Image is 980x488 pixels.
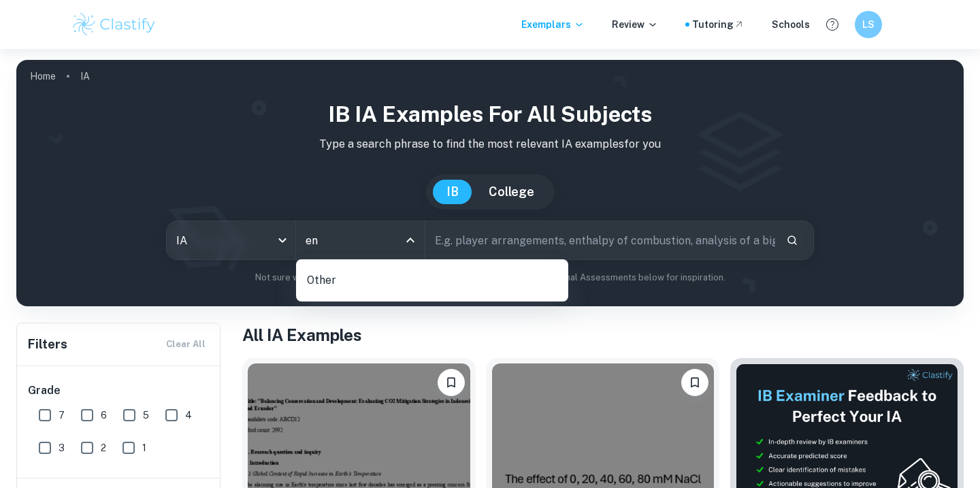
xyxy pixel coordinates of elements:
h6: Filters [28,335,67,354]
a: Tutoring [692,17,745,32]
button: Bookmark [438,369,465,396]
span: 7 [59,408,65,423]
p: Exemplars [521,17,585,32]
input: E.g. player arrangements, enthalpy of combustion, analysis of a big city... [425,221,775,259]
button: College [475,180,548,204]
p: Review [612,17,658,32]
span: 5 [143,408,149,423]
button: Help and Feedback [821,13,844,36]
span: 2 [101,440,106,455]
button: Close [401,231,420,250]
button: LS [855,11,882,38]
button: Bookmark [681,369,708,396]
h1: IB IA examples for all subjects [27,98,953,131]
h6: LS [861,17,877,32]
button: IB [433,180,472,204]
img: profile cover [16,60,964,306]
div: IA [167,221,295,259]
p: Other [307,269,568,292]
p: IA [80,69,90,84]
h6: Grade [28,383,210,399]
h1: All IA Examples [242,323,964,347]
a: Schools [772,17,810,32]
button: Search [781,229,804,252]
span: 6 [101,408,107,423]
img: Clastify logo [71,11,157,38]
a: Home [30,67,56,86]
span: 3 [59,440,65,455]
p: Not sure what to search for? You can always look through our example Internal Assessments below f... [27,271,953,284]
span: 1 [142,440,146,455]
span: 4 [185,408,192,423]
p: Type a search phrase to find the most relevant IA examples for you [27,136,953,152]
